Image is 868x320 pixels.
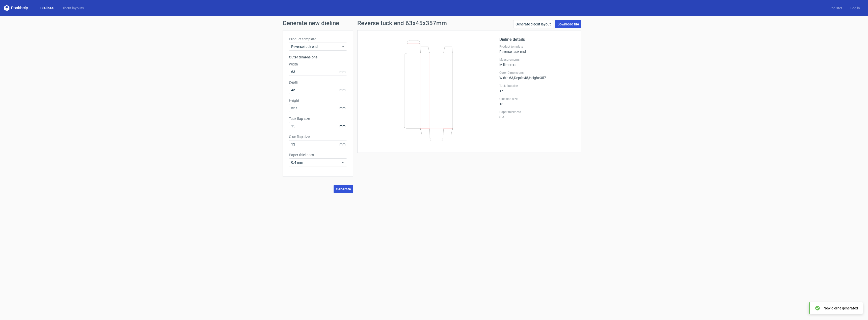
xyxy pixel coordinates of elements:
button: Generate [334,185,353,193]
a: Dielines [36,6,58,11]
div: 0.4 [499,110,575,119]
a: Generate diecut layout [513,20,553,28]
label: Product template [499,45,575,49]
label: Measurements [499,58,575,62]
label: Paper thickness [289,152,347,157]
div: Millimeters [499,58,575,67]
div: 15 [499,84,575,93]
label: Paper thickness [499,110,575,114]
span: 0.4 mm [291,160,341,165]
span: Reverse tuck end [291,44,341,49]
span: Width : 63 [499,76,513,80]
h1: Generate new dieline [283,20,585,26]
a: Log in [846,6,864,11]
label: Tuck flap size [499,84,575,88]
a: Register [825,6,846,11]
h1: Reverse tuck end 63x45x357mm [357,20,447,26]
span: mm [338,122,347,130]
div: 13 [499,97,575,106]
label: Tuck flap size [289,116,347,121]
span: Generate [336,187,351,191]
div: New dieline generated [824,306,858,311]
label: Depth [289,80,347,85]
span: mm [338,86,347,94]
label: Glue flap size [289,134,347,139]
label: Product template [289,37,347,42]
label: Glue flap size [499,97,575,101]
h3: Outer dimensions [289,55,347,60]
a: Diecut layouts [58,6,88,11]
div: Reverse tuck end [499,45,575,54]
a: Download file [555,20,581,28]
label: Height [289,98,347,103]
span: , Depth : 45 [513,76,528,80]
span: , Height : 357 [528,76,546,80]
span: mm [338,140,347,148]
label: Width [289,62,347,67]
span: mm [338,104,347,112]
label: Outer Dimensions [499,71,575,75]
h2: Dieline details [499,37,575,43]
span: mm [338,68,347,76]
